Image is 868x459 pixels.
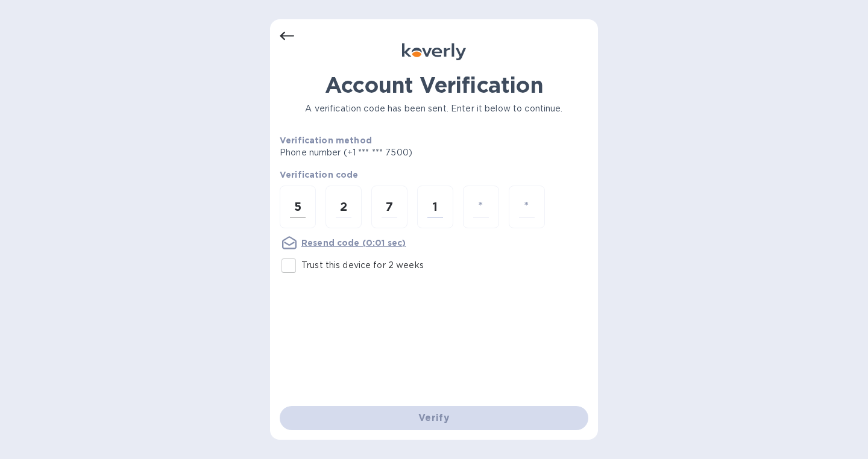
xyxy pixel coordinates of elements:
p: A verification code has been sent. Enter it below to continue. [280,102,588,115]
p: Verification code [280,169,588,181]
u: Resend code (0:01 sec) [301,238,406,248]
p: Phone number (+1 *** *** 7500) [280,146,505,159]
h1: Account Verification [280,72,588,98]
b: Verification method [280,136,372,145]
p: Trust this device for 2 weeks [301,259,424,272]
